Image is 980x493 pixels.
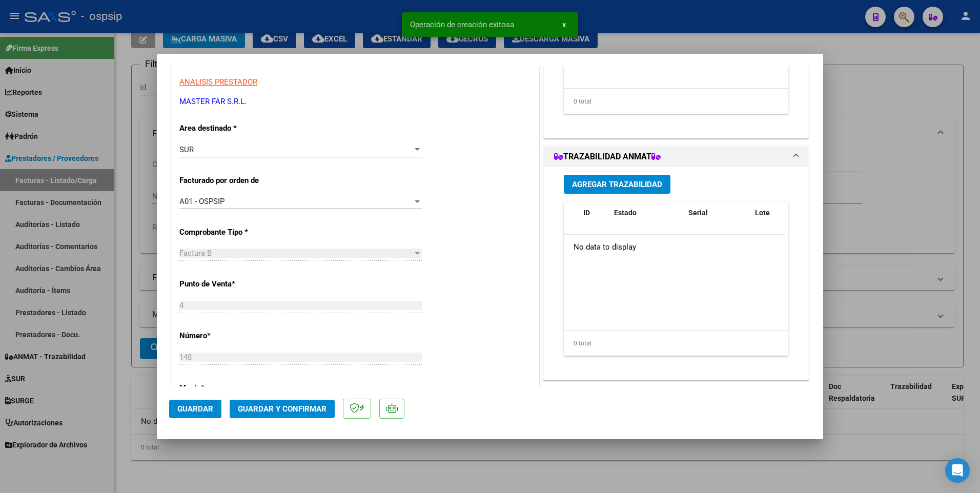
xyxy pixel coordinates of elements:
datatable-header-cell: Estado [610,202,684,236]
p: Punto de Venta [179,278,285,290]
div: Open Intercom Messenger [945,458,970,483]
datatable-header-cell: ID [579,202,610,236]
span: ID [583,209,590,217]
span: Estado [614,209,637,217]
div: TRAZABILIDAD ANMAT [544,167,808,380]
span: Guardar y Confirmar [238,404,326,414]
button: Guardar [169,400,221,418]
p: Monto [179,382,285,394]
button: Agregar Trazabilidad [564,175,670,194]
datatable-header-cell: Serial [684,202,751,236]
span: Lote [755,209,770,217]
span: A01 - OSPSIP [179,197,224,206]
div: No data to display [564,235,785,260]
p: Comprobante Tipo * [179,227,285,238]
button: x [554,15,574,34]
span: Operación de creación exitosa [410,19,514,30]
mat-expansion-panel-header: TRAZABILIDAD ANMAT [544,147,808,167]
h1: TRAZABILIDAD ANMAT [554,151,661,163]
button: Guardar y Confirmar [230,400,335,418]
p: Número [179,330,285,342]
div: 0 total [564,89,788,114]
span: SUR [179,145,194,154]
span: ANALISIS PRESTADOR [179,77,257,87]
p: Area destinado * [179,122,285,134]
span: Guardar [177,404,213,414]
p: Facturado por orden de [179,175,285,187]
datatable-header-cell: Lote [751,202,794,236]
span: Serial [688,209,708,217]
span: Factura B [179,249,212,258]
p: MASTER FAR S.R.L. [179,96,531,108]
div: 0 total [564,331,788,356]
span: Agregar Trazabilidad [572,180,662,189]
span: x [562,20,566,29]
